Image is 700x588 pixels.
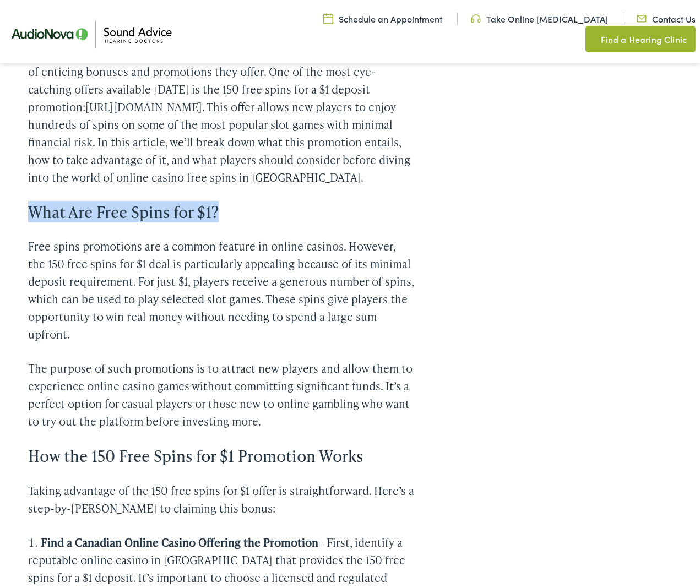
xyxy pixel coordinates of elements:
a: Take Online [MEDICAL_DATA] [471,13,608,25]
h3: How the 150 Free Spins for $1 Promotion Works [28,447,415,465]
p: The purpose of such promotions is to attract new players and allow them to experience online casi... [28,360,415,430]
img: Headphone icon in a unique green color, suggesting audio-related services or features. [471,13,481,25]
h3: What Are Free Spins for $1? [28,203,415,221]
p: Free spins promotions are a common feature in online casinos. However, the 150 free spins for $1 ... [28,237,415,343]
p: Canadian online casinos have become increasingly popular due to the array of enticing bonuses and... [28,45,415,186]
img: Calendar icon in a unique green color, symbolizing scheduling or date-related features. [323,13,333,25]
img: Map pin icon in a unique green color, indicating location-related features or services. [585,32,595,46]
a: Contact Us [637,13,696,25]
a: Find a Hearing Clinic [585,26,696,52]
strong: Find a Canadian Online Casino Offering the Promotion [41,535,318,550]
a: [URL][DOMAIN_NAME] [85,99,202,115]
a: Schedule an Appointment [323,13,442,25]
p: Taking advantage of the 150 free spins for $1 offer is straightforward. Here’s a step-by-[PERSON_... [28,482,415,517]
img: Icon representing mail communication in a unique green color, indicative of contact or communicat... [637,13,647,25]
